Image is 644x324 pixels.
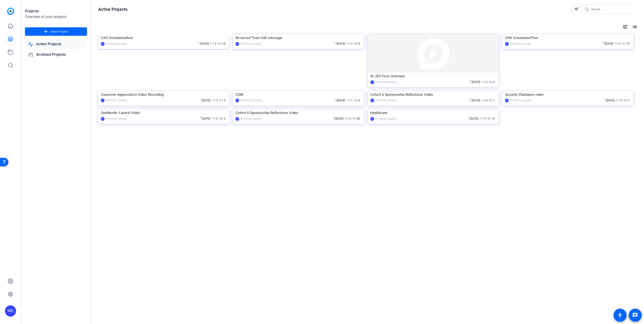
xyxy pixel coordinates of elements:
[623,99,630,102] span: / 7
[334,99,337,101] span: calendar_today
[352,117,360,120] span: / 48
[235,99,239,102] div: SW
[219,117,225,120] span: / 3
[235,91,361,98] div: CDM
[370,91,496,98] div: Cohort 6 Sponsorship Reflections Video
[199,99,210,102] span: [DATE]
[219,117,222,120] span: radio
[591,7,633,12] input: Search
[346,99,349,101] span: group
[602,42,613,45] span: [DATE]
[210,42,213,45] span: group
[574,7,579,12] mat-icon: filter_list
[467,117,470,120] span: calendar_today
[106,117,127,121] div: [PERSON_NAME]
[505,91,631,98] div: Security Champion video
[354,42,357,45] span: radio
[212,117,214,120] span: group
[370,80,374,84] div: SW
[98,7,127,12] h1: Active Projects
[235,42,239,46] div: SW
[481,99,487,102] span: / 4
[622,24,628,30] mat-icon: tune
[334,42,345,45] span: [DATE]
[219,99,222,101] span: radio
[488,80,491,83] span: radio
[616,99,622,102] span: / 3
[43,29,49,35] mat-icon: add
[198,42,201,45] span: calendar_today
[352,117,355,120] span: radio
[212,99,214,101] span: group
[334,99,345,102] span: [DATE]
[212,99,218,102] span: / 3
[616,99,619,101] span: group
[219,99,225,102] span: / 3
[469,99,472,101] span: calendar_today
[469,99,480,102] span: [DATE]
[199,99,202,101] span: calendar_today
[510,42,531,46] div: [PERSON_NAME]
[101,109,227,116] div: OneWorld+ Launch Video
[375,80,396,85] div: [PERSON_NAME]
[602,42,605,45] span: calendar_today
[505,42,509,46] div: SW
[622,42,624,45] span: radio
[25,14,87,20] div: Overview of your projects
[370,99,374,102] div: SW
[604,99,615,102] span: [DATE]
[604,99,606,101] span: calendar_today
[479,117,482,120] span: group
[479,117,486,120] span: / 3
[51,29,68,34] span: New Project
[101,91,227,98] div: Customer Appreciation Video Recording
[25,39,87,49] a: Active Projects
[346,42,349,45] span: group
[212,117,218,120] span: / 2
[240,42,262,46] div: [PERSON_NAME]
[210,42,216,45] span: / 3
[240,117,262,121] div: [PERSON_NAME]
[487,117,490,120] span: radio
[481,80,487,84] span: / 3
[7,7,14,15] img: blue-gradient.svg
[481,99,484,101] span: group
[469,80,472,83] span: calendar_today
[5,305,16,317] div: MD
[505,99,509,102] div: SW
[334,42,337,45] span: calendar_today
[25,8,87,14] div: Projects
[217,42,225,45] span: / 15
[101,117,105,121] div: SW
[217,42,220,45] span: radio
[488,99,495,102] span: / 1
[370,117,374,121] div: SW
[617,312,623,318] mat-icon: accessibility
[345,117,347,120] span: group
[101,42,105,46] div: SW
[345,117,351,120] span: / 4
[198,42,209,45] span: [DATE]
[101,34,227,41] div: CAO Volunteerathon
[370,73,496,80] div: GL ISO Form Overview
[25,27,87,36] button: New Project
[346,42,353,45] span: / 3
[101,99,105,102] div: SW
[354,99,357,101] span: radio
[510,98,531,103] div: [PERSON_NAME]
[375,117,396,121] div: [PERSON_NAME]
[199,117,202,120] span: calendar_today
[375,98,396,103] div: [PERSON_NAME]
[354,42,360,45] span: / 9
[370,109,496,116] div: Healthcare
[106,98,127,103] div: [PERSON_NAME]
[467,117,478,120] span: [DATE]
[332,117,335,120] span: calendar_today
[614,42,617,45] span: group
[346,99,353,102] span: / 1
[332,117,343,120] span: [DATE]
[354,99,360,102] span: / 6
[505,34,631,41] div: CNA VolunteeraThon
[235,34,361,41] div: Re-record Town Hall message
[25,50,87,60] a: Archived Projects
